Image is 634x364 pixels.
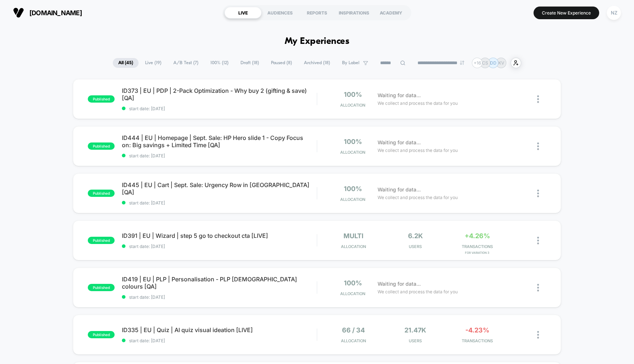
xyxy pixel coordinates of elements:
span: 100% [344,91,362,98]
span: 100% ( 12 ) [205,58,234,68]
span: ID373 | EU | PDP | 2-Pack Optimization - Why buy 2 (gifting & save) [QA] [122,87,317,102]
img: close [537,142,539,150]
span: All ( 45 ) [113,58,139,68]
span: start date: [DATE] [122,153,317,158]
div: AUDIENCES [262,7,299,18]
span: We collect and process the data for you [378,288,458,295]
p: KV [498,60,504,66]
span: Waiting for data... [378,138,421,146]
span: published [88,237,115,244]
span: Allocation [340,103,365,108]
div: ACADEMY [372,7,409,18]
span: start date: [DATE] [122,338,317,343]
span: Archived ( 18 ) [299,58,335,68]
img: end [460,61,464,65]
span: published [88,331,115,338]
span: We collect and process the data for you [378,147,458,154]
span: start date: [DATE] [122,244,317,249]
button: Create New Experience [534,7,599,19]
span: for Variation 3 [448,251,506,255]
img: close [537,95,539,103]
span: published [88,284,115,291]
span: start date: [DATE] [122,294,317,300]
h1: My Experiences [285,36,350,47]
span: start date: [DATE] [122,200,317,206]
div: + 16 [472,58,482,68]
button: [DOMAIN_NAME] [11,7,84,18]
span: ID335 | EU | Quiz | AI quiz visual ideation [LIVE] [122,326,317,334]
div: LIVE [225,7,262,18]
span: published [88,190,115,197]
span: +4.26% [465,232,490,240]
span: Allocation [340,150,365,155]
span: ID391 | EU | Wizard | step 5 go to checkout cta [LIVE] [122,232,317,239]
span: [DOMAIN_NAME] [29,9,82,17]
span: 100% [344,185,362,193]
span: Allocation [340,291,365,296]
span: Users [386,338,444,343]
span: 6.2k [408,232,423,240]
span: We collect and process the data for you [378,100,458,107]
span: 100% [344,138,362,145]
span: Allocation [340,197,365,202]
span: Live ( 19 ) [140,58,167,68]
div: INSPIRATIONS [335,7,372,18]
span: TRANSACTIONS [448,338,506,343]
span: A/B Test ( 7 ) [168,58,204,68]
span: 100% [344,279,362,287]
span: ID445 | EU | Cart | Sept. Sale: Urgency Row in [GEOGRAPHIC_DATA] [QA] [122,181,317,196]
button: NZ [605,5,623,20]
p: DD [490,60,497,66]
span: Allocation [341,244,366,249]
span: start date: [DATE] [122,106,317,111]
div: NZ [607,6,621,20]
span: ID444 | EU | Homepage | Sept. Sale: HP Hero slide 1 - Copy Focus on: Big savings + Limited Time [QA] [122,134,317,149]
span: Allocation [341,338,366,343]
span: Waiting for data... [378,186,421,194]
span: Draft ( 18 ) [235,58,264,68]
div: REPORTS [299,7,335,18]
span: published [88,142,115,150]
span: Users [386,244,444,249]
span: 66 / 34 [342,326,365,334]
span: published [88,95,115,103]
span: We collect and process the data for you [378,194,458,201]
img: close [537,284,539,291]
span: -4.23% [465,326,489,334]
span: By Label [342,60,359,66]
img: Visually logo [13,7,24,18]
img: close [537,190,539,197]
span: Waiting for data... [378,280,421,288]
img: close [537,237,539,244]
span: ID419 | EU | PLP | Personalisation - PLP [DEMOGRAPHIC_DATA] colours [QA] [122,276,317,290]
p: CS [482,60,488,66]
span: Paused ( 8 ) [265,58,297,68]
span: Waiting for data... [378,91,421,99]
span: 21.47k [404,326,426,334]
span: TRANSACTIONS [448,244,506,249]
span: multi [343,232,363,240]
img: close [537,331,539,339]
